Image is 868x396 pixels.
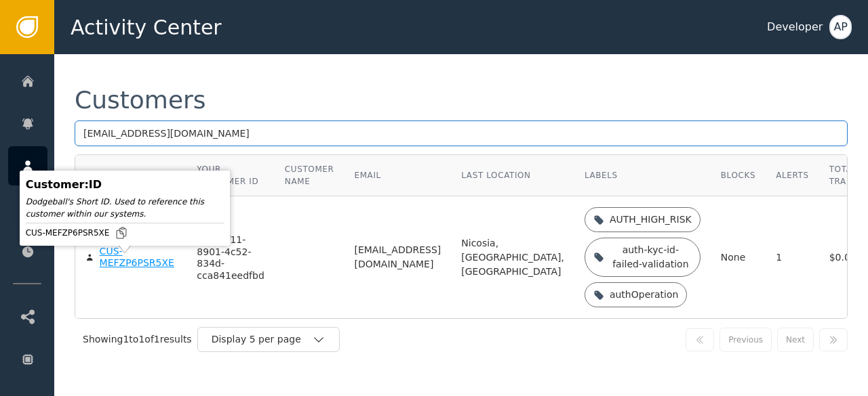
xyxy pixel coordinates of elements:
[610,243,692,271] div: auth-kyc-id-failed-validation
[610,288,679,302] div: authOperation
[461,169,564,181] div: Last Location
[767,19,823,35] div: Developer
[829,15,852,39] button: AP
[197,327,340,352] button: Display 5 per page
[610,213,692,227] div: AUTH_HIGH_RISK
[83,332,192,347] div: Showing 1 to 1 of 1 results
[721,250,755,265] div: None
[26,177,224,193] div: Customer : ID
[451,196,574,318] td: Nicosia, [GEOGRAPHIC_DATA], [GEOGRAPHIC_DATA]
[85,169,95,181] div: ID
[285,163,334,188] div: Customer Name
[100,246,177,269] div: CUS-MEFZP6PSR5XE
[197,234,264,282] div: be1d9f11-8901-4c52-834d-cca841eedfbd
[721,169,755,181] div: Blocks
[197,163,264,188] div: Your Customer ID
[344,196,451,318] td: [EMAIL_ADDRESS][DOMAIN_NAME]
[585,169,701,181] div: Labels
[71,12,222,43] span: Activity Center
[354,169,441,181] div: Email
[829,163,861,188] div: Total Trans.
[776,169,809,181] div: Alerts
[766,196,819,318] td: 1
[26,226,224,240] div: CUS-MEFZP6PSR5XE
[75,120,848,146] input: Search by name, email, or ID
[212,332,312,347] div: Display 5 per page
[75,88,206,112] div: Customers
[26,196,224,220] div: Dodgeball's Short ID. Used to reference this customer within our systems.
